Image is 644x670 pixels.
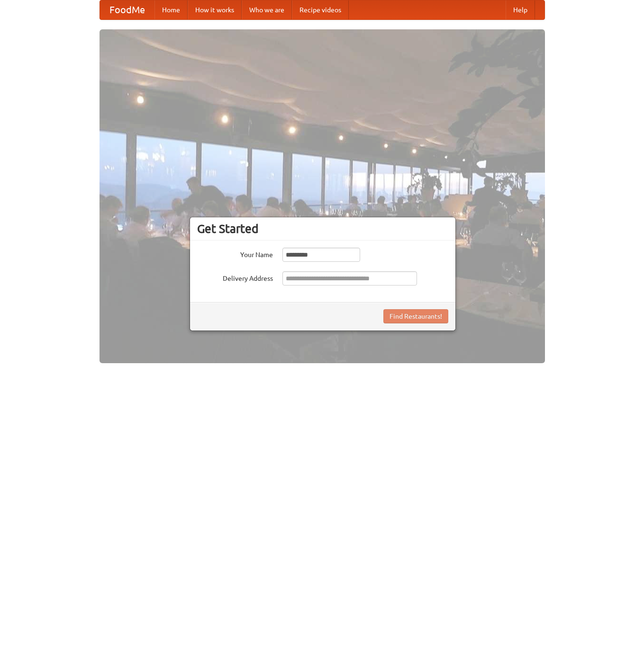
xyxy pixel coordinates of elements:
[197,222,448,236] h3: Get Started
[242,0,292,19] a: Who we are
[154,0,188,19] a: Home
[506,0,535,19] a: Help
[197,248,273,259] label: Your Name
[292,0,349,19] a: Recipe videos
[197,271,273,283] label: Delivery Address
[383,309,448,323] button: Find Restaurants!
[100,0,154,19] a: FoodMe
[188,0,242,19] a: How it works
